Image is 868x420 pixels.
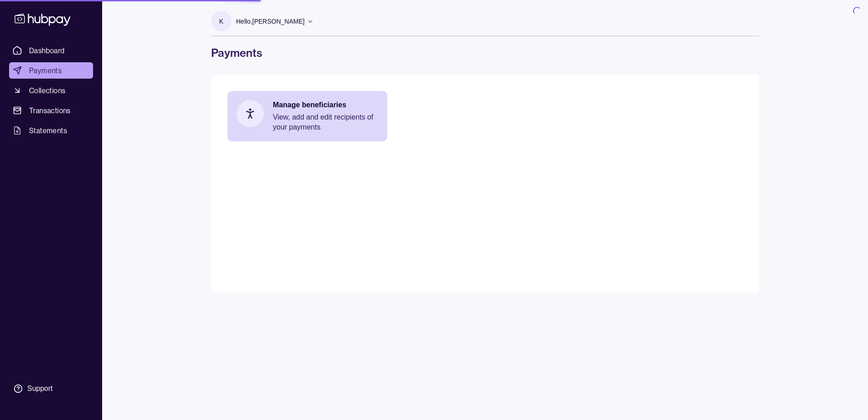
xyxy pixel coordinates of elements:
a: Support [9,379,93,398]
p: Hello, [PERSON_NAME] [236,16,305,26]
p: K [219,16,223,26]
a: Transactions [9,102,93,119]
a: Dashboard [9,42,93,59]
a: Collections [9,82,93,99]
a: Payments [9,62,93,79]
p: Manage beneficiaries [273,100,378,110]
span: Transactions [29,105,71,116]
span: Statements [29,125,67,136]
a: Statements [9,122,93,139]
span: Dashboard [29,45,65,56]
div: Support [27,384,53,394]
p: View, add and edit recipients of your payments [273,112,378,132]
span: Payments [29,65,62,76]
a: Manage beneficiariesView, add and edit recipients of your payments [227,91,387,141]
span: Collections [29,85,65,96]
h1: Payments [211,45,759,60]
